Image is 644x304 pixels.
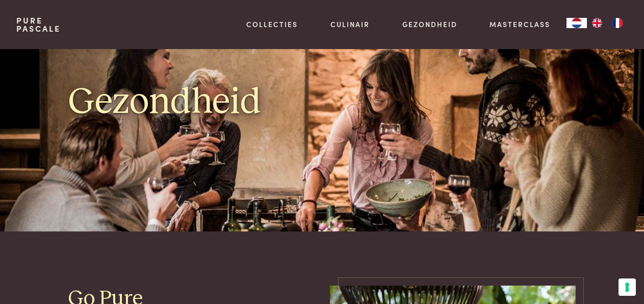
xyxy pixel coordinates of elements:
div: Language [566,18,587,28]
ul: Language list [587,18,628,28]
button: Uw voorkeuren voor toestemming voor trackingtechnologieën [619,278,636,296]
a: NL [566,18,587,28]
h1: Gezondheid [68,79,314,125]
a: Collecties [246,19,298,30]
a: Masterclass [490,19,550,30]
a: EN [587,18,607,28]
a: PurePascale [16,16,61,33]
aside: Language selected: Nederlands [566,18,628,28]
a: Gezondheid [402,19,457,30]
a: Culinair [330,19,370,30]
a: FR [607,18,628,28]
